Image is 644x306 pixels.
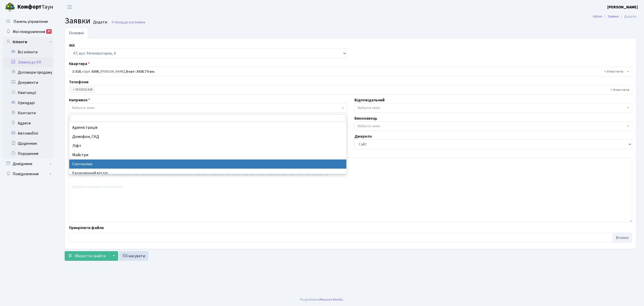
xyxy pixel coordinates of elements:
[3,67,53,77] a: Договори продажу
[69,61,90,67] label: Квартира
[607,4,638,10] a: [PERSON_NAME]
[358,124,381,129] span: Вибрати запис
[17,3,42,11] b: Комфорт
[126,69,155,74] b: Борг: 3028.77грн.
[3,169,53,179] a: Повідомлення
[3,57,53,67] a: Заявки до КК
[3,149,53,159] a: Порушення
[71,87,95,92] li: 0503562438
[72,69,626,74] span: <b>1-318</b>, корп.: <b>0208</b>, Левицька Катерина Миколаївна, <b>Борг: 3028.77грн.</b>
[92,69,99,74] b: 0208
[3,27,53,37] a: Мої повідомлення37
[3,47,53,57] a: Всі клієнти
[72,105,95,110] span: Вибрати запис
[3,98,53,108] a: Орендарі
[3,17,53,27] a: Панель управління
[74,253,105,259] span: Зберегти і вийти
[354,97,385,103] label: Відповідальний
[3,108,53,118] a: Контакти
[585,11,644,22] nav: breadcrumb
[69,97,90,103] label: Напрямок
[69,150,346,159] li: Майстри
[63,3,76,11] button: Переключити навігацію
[65,15,91,27] span: Заявки
[69,67,632,76] span: <b>1-318</b>, корп.: <b>0208</b>, Левицька Катерина Миколаївна, <b>Борг: 3028.77грн.</b>
[17,3,53,11] span: Таун
[13,19,48,24] span: Панель управління
[610,87,629,92] span: Видалити всі елементи
[300,297,344,302] div: Розроблено .
[604,69,623,74] span: Видалити всі елементи
[354,115,377,121] label: Виконавець
[3,118,53,128] a: Адреси
[69,141,346,150] li: Ліфт
[69,42,75,49] label: ЖК
[607,14,619,19] a: Заявки
[134,20,145,25] span: Заявки
[72,69,81,74] b: 1-318
[111,20,145,25] a: Назад до всіхЗаявки
[69,123,346,132] li: Адміністрація
[65,28,88,38] a: Основні
[354,133,372,139] label: Джерело
[65,251,109,261] button: Зберегти і вийти
[69,225,104,231] label: Прикріпити файли
[92,20,109,25] small: Додати .
[619,14,636,19] li: Додати
[69,79,88,85] label: Телефони
[73,87,74,92] span: ×
[5,2,15,12] img: logo.png
[119,251,148,261] a: Скасувати
[3,159,53,169] a: Довідники
[46,29,52,34] div: 37
[69,159,346,169] li: Сантехніка
[358,105,381,110] span: Вибрати запис
[69,132,346,141] li: Домофон, СКД
[3,77,53,88] a: Документи
[3,37,53,47] a: Клієнти
[3,88,53,98] a: Квитанції
[593,14,602,19] a: Admin
[69,169,346,178] li: Економічний відділ
[13,29,45,35] span: Мої повідомлення
[3,128,53,138] a: Автомобілі
[3,138,53,149] a: Щоденник
[320,297,343,302] a: Massive Kinetic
